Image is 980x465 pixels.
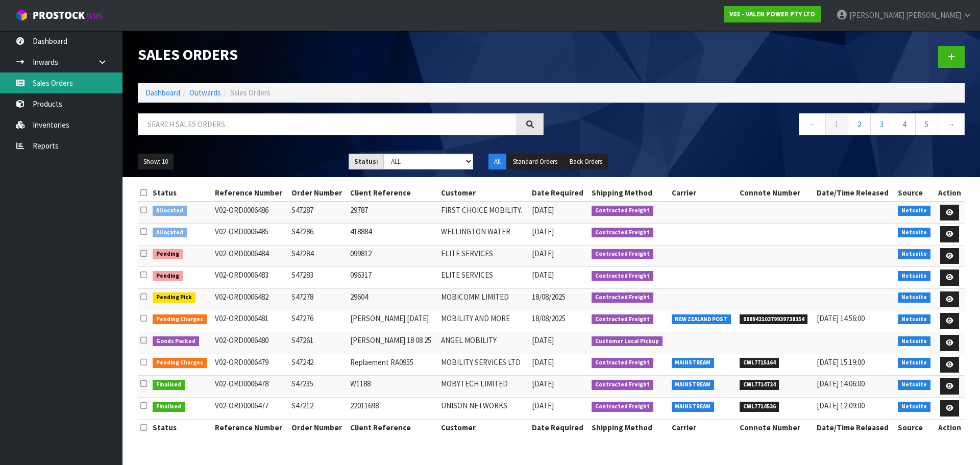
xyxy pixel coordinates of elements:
span: Netsuite [898,358,930,368]
span: [DATE] [532,227,554,236]
h1: Sales Orders [138,46,544,63]
td: V02-ORD0006485 [212,224,289,246]
td: 099812 [348,245,438,267]
td: Replaement RA0955 [348,354,438,376]
th: Status [150,185,212,201]
span: MAINSTREAM [672,358,715,368]
td: UNISON NETWORKS [438,398,529,420]
td: S47287 [289,202,348,224]
span: Pending [153,249,183,259]
span: Customer Local Pickup [592,336,663,347]
th: Carrier [669,420,737,436]
span: Contracted Freight [592,292,653,303]
td: WELLINGTON WATER [438,224,529,246]
strong: V02 - VALEN POWER PTY LTD [729,10,815,18]
th: Order Number [289,420,348,436]
img: cube-alt.png [15,9,28,21]
td: S47278 [289,288,348,310]
a: → [938,113,965,135]
input: Search sales orders [138,113,517,135]
span: Netsuite [898,380,930,390]
td: S47276 [289,310,348,332]
span: [DATE] [532,401,554,410]
span: NEW ZEALAND POST [672,314,731,325]
td: S47284 [289,245,348,267]
th: Action [935,420,965,436]
td: [PERSON_NAME] 18 08 25 [348,332,438,354]
th: Reference Number [212,420,289,436]
span: [DATE] 14:56:00 [817,313,865,323]
span: MAINSTREAM [672,402,715,412]
th: Client Reference [348,420,438,436]
button: Back Orders [564,154,608,170]
span: Goods Packed [153,336,199,347]
td: V02-ORD0006484 [212,245,289,267]
th: Connote Number [737,420,814,436]
td: S47242 [289,354,348,376]
a: 3 [870,113,893,135]
span: Netsuite [898,228,930,238]
th: Reference Number [212,185,289,201]
span: Finalised [153,380,185,390]
th: Order Number [289,185,348,201]
span: [DATE] [532,270,554,280]
span: ProStock [33,9,85,22]
span: 18/08/2025 [532,292,566,302]
span: Netsuite [898,249,930,259]
td: MOBILITY AND MORE [438,310,529,332]
td: 22011698 [348,398,438,420]
span: Netsuite [898,336,930,347]
td: V02-ORD0006477 [212,398,289,420]
span: CWL7714724 [740,380,779,390]
span: Netsuite [898,402,930,412]
td: V02-ORD0006483 [212,267,289,289]
button: Show: 10 [138,154,174,170]
td: 29604 [348,288,438,310]
td: S47286 [289,224,348,246]
th: Shipping Method [589,420,669,436]
span: [PERSON_NAME] [906,10,961,20]
span: Contracted Freight [592,358,653,368]
td: MOBYTECH LIMITED [438,376,529,398]
span: CWL7714536 [740,402,779,412]
a: 5 [915,113,938,135]
span: [DATE] [532,335,554,345]
span: [DATE] 14:06:00 [817,379,865,388]
th: Date/Time Released [814,420,895,436]
span: Netsuite [898,314,930,325]
td: V02-ORD0006486 [212,202,289,224]
span: [DATE] [532,357,554,367]
span: Netsuite [898,206,930,216]
span: Allocated [153,228,187,238]
span: Pending Charges [153,314,207,325]
span: Contracted Freight [592,228,653,238]
th: Shipping Method [589,185,669,201]
td: W1188 [348,376,438,398]
th: Connote Number [737,185,814,201]
td: 096317 [348,267,438,289]
span: [DATE] [532,205,554,215]
th: Date/Time Released [814,185,895,201]
small: WMS [87,11,103,21]
th: Source [895,420,935,436]
td: ELITE SERVICES [438,245,529,267]
td: S47235 [289,376,348,398]
a: ← [799,113,826,135]
span: [DATE] [532,249,554,258]
th: Source [895,185,935,201]
span: Netsuite [898,292,930,303]
span: [DATE] [532,379,554,388]
th: Carrier [669,185,737,201]
span: Contracted Freight [592,314,653,325]
span: Contracted Freight [592,402,653,412]
span: 00894210379939738354 [740,314,808,325]
span: MAINSTREAM [672,380,715,390]
td: MOBICOMM LIMITED [438,288,529,310]
span: Pending [153,271,183,281]
nav: Page navigation [559,113,965,138]
td: FIRST CHOICE MOBILITY. [438,202,529,224]
span: [DATE] 15:19:00 [817,357,865,367]
span: Contracted Freight [592,380,653,390]
td: 29787 [348,202,438,224]
td: V02-ORD0006480 [212,332,289,354]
